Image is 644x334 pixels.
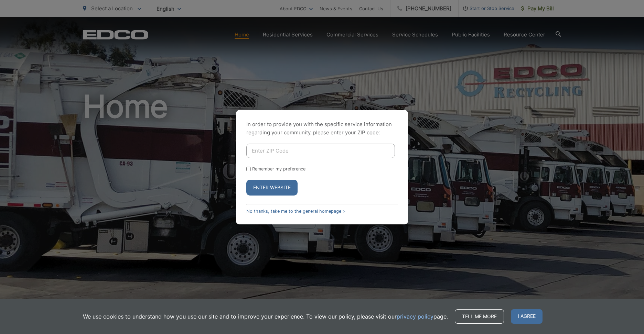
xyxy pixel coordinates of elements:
label: Remember my preference [252,166,305,171]
button: Enter Website [246,180,298,196]
a: No thanks, take me to the general homepage > [246,209,345,214]
span: I agree [511,309,543,324]
p: We use cookies to understand how you use our site and to improve your experience. To view our pol... [83,312,448,321]
p: In order to provide you with the specific service information regarding your community, please en... [246,120,398,137]
input: Enter ZIP Code [246,144,395,158]
a: privacy policy [397,312,433,321]
a: Tell me more [455,309,504,324]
